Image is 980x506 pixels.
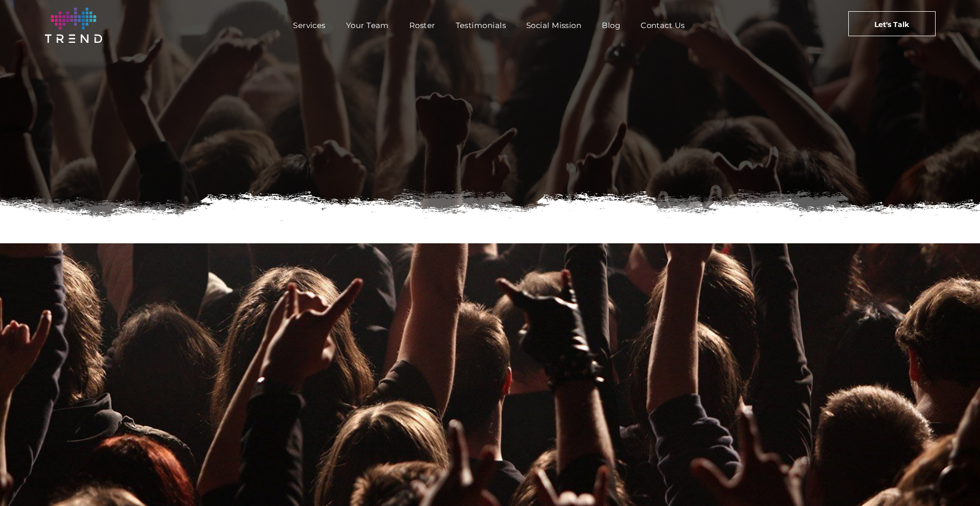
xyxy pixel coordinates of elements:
[874,12,909,37] span: Let's Talk
[446,18,516,33] a: Testimonials
[516,18,592,33] a: Social Mission
[848,11,936,36] a: Let's Talk
[399,18,446,33] a: Roster
[283,18,336,33] a: Services
[630,18,695,33] a: Contact Us
[336,18,399,33] a: Your Team
[45,8,102,43] img: logo
[592,18,630,33] a: Blog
